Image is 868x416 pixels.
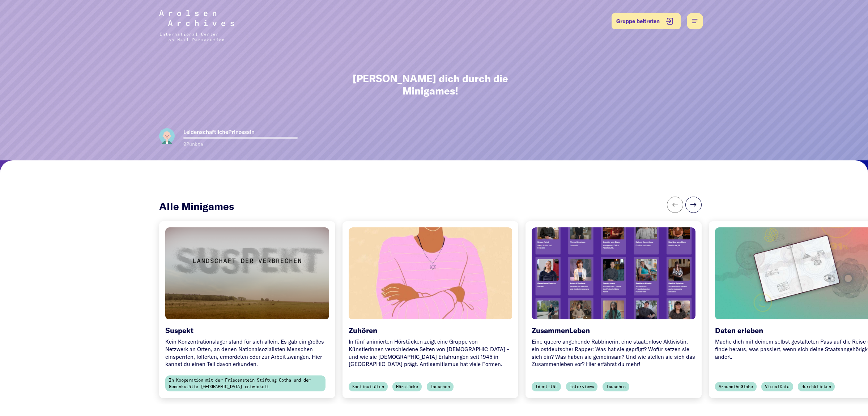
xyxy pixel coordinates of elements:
a: ZusammenLeben Eine queere angehende Rabbinerin, eine staatenlose Aktivistin, ein ostdeutscher Rap... [526,221,702,398]
a: Zuhören In fünf animierten Hörstücken zeigt eine Gruppe von Künstlerinnen verschiedene Seiten von... [342,221,519,398]
div: In fünf animierten Hörstücken zeigt eine Gruppe von Künstlerinnen verschiedene Seiten von [DEMOGR... [349,338,512,368]
img: open.svg [159,128,175,144]
h6: ZusammenLeben [532,327,695,338]
span: durchklicken [798,382,834,391]
span: Hörstücke [392,382,422,391]
span: Interviews [566,382,598,391]
div: Kein Konzentrationslager stand für sich allein. Es gab ein großes Netzwerk an Orten, an denen Nat... [165,338,329,368]
span: VisualData [761,382,793,391]
strong: LeidenschaftlichePrinzessin [183,129,255,135]
h6: Zuhören [349,327,512,338]
span: lauschen [427,382,454,391]
h5: Alle Minigames [159,200,234,213]
span: Identität [532,382,561,391]
span: AroundtheGlobe [715,382,757,391]
a: Suspekt Kein Konzentrationslager stand für sich allein. Es gab ein großes Netzwerk an Orten, an d... [159,221,335,398]
span: Punkte [186,141,203,147]
span: Kontinuitäten [349,382,388,391]
span: lauschen [603,382,629,391]
div: Eine queere angehende Rabbinerin, eine staatenlose Aktivistin, ein ostdeutscher Rapper: Was hat s... [532,338,695,368]
h6: Suspekt [165,327,329,338]
h1: [PERSON_NAME] dich durch die Minigames! [342,72,519,97]
span: In Kooperation mit der Friedenstein Stiftung Gotha und der Gedenkstätte [GEOGRAPHIC_DATA] entwickelt [165,375,325,391]
span: 0 [183,141,203,147]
